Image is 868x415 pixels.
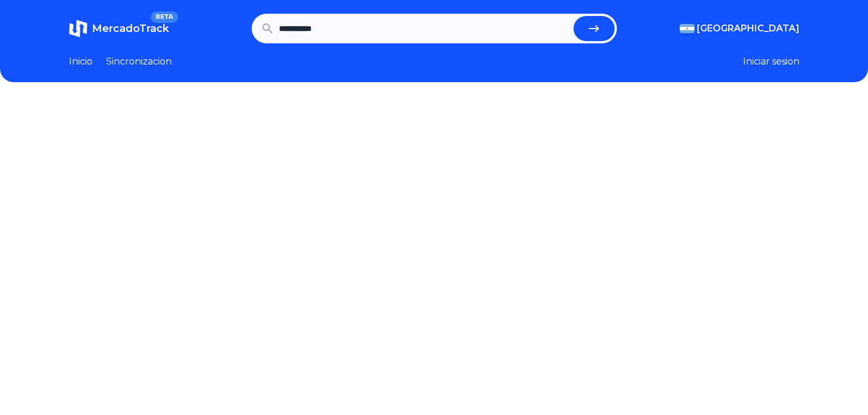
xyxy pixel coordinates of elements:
[697,22,800,35] span: [GEOGRAPHIC_DATA]
[743,55,800,69] button: Iniciar sesion
[106,55,172,69] a: Sincronizacion
[680,24,695,33] img: Argentina
[151,11,177,23] span: BETA
[680,22,800,35] button: [GEOGRAPHIC_DATA]
[69,19,87,38] img: MercadoTrack
[69,55,92,69] a: Inicio
[92,22,169,35] span: MercadoTrack
[69,19,169,38] a: MercadoTrackBETA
